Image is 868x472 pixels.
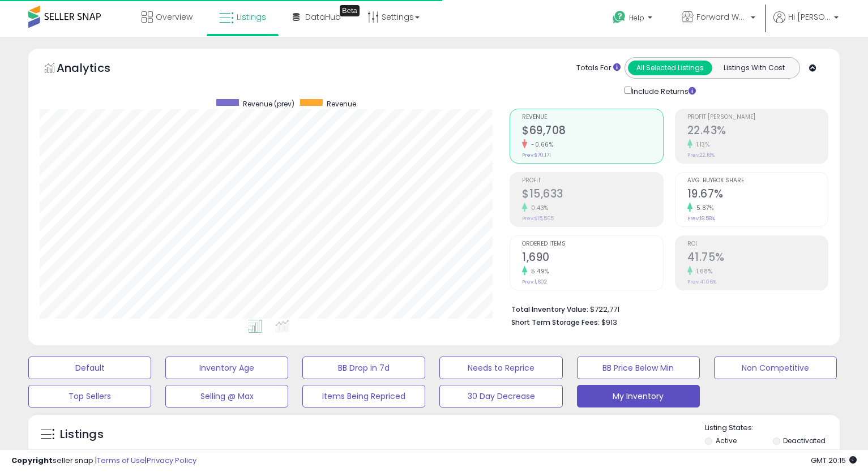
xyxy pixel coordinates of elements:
h5: Analytics [57,60,132,79]
span: Revenue (prev) [243,99,294,109]
h2: $15,633 [522,187,662,203]
small: 1.68% [692,267,713,276]
b: Total Inventory Value: [511,304,588,314]
button: Inventory Age [165,357,288,379]
b: Short Term Storage Fees: [511,317,600,327]
a: Privacy Policy [147,455,196,466]
span: Revenue [522,114,662,121]
li: $722,771 [511,302,820,315]
a: Terms of Use [97,455,145,466]
span: Forward Wares [696,11,747,23]
small: Prev: $70,171 [522,152,551,158]
i: Get Help [612,10,626,24]
h2: 1,690 [522,251,662,266]
a: Hi [PERSON_NAME] [773,11,839,37]
div: Tooltip anchor [340,5,360,16]
span: Help [629,13,644,23]
h2: $69,708 [522,124,662,139]
span: ROI [687,241,828,247]
small: Prev: 18.58% [687,215,715,222]
small: 5.49% [527,267,549,276]
small: Prev: $15,565 [522,215,554,222]
button: Selling @ Max [165,385,288,407]
small: 0.43% [527,204,549,212]
small: -0.66% [527,140,553,149]
h2: 41.75% [687,251,828,266]
a: Help [604,2,664,37]
label: Active [716,436,737,445]
small: 5.87% [692,204,714,212]
div: seller snap | | [11,456,196,466]
span: $913 [601,317,617,328]
strong: Copyright [11,455,53,466]
small: Prev: 41.06% [687,278,716,285]
h2: 22.43% [687,124,828,139]
span: 2025-10-9 20:15 GMT [811,455,857,466]
span: Profit [PERSON_NAME] [687,114,828,121]
button: 30 Day Decrease [439,385,562,407]
small: Prev: 1,602 [522,278,547,285]
button: Needs to Reprice [439,357,562,379]
h5: Listings [60,427,104,443]
button: Items Being Repriced [302,385,425,407]
span: Listings [237,11,266,23]
small: Prev: 22.18% [687,152,715,158]
button: BB Price Below Min [577,357,700,379]
h2: 19.67% [687,187,828,203]
button: Default [28,357,151,379]
button: Listings With Cost [712,61,796,75]
button: Non Competitive [714,357,837,379]
span: Profit [522,178,662,184]
span: DataHub [305,11,341,23]
small: 1.13% [692,140,710,149]
span: Overview [156,11,193,23]
button: My Inventory [577,385,700,407]
button: Top Sellers [28,385,151,407]
button: BB Drop in 7d [302,357,425,379]
div: Totals For [576,63,621,74]
span: Avg. Buybox Share [687,178,828,184]
div: Include Returns [616,84,709,97]
p: Listing States: [705,423,840,434]
span: Hi [PERSON_NAME] [788,11,831,23]
span: Ordered Items [522,241,662,247]
span: Revenue [327,99,356,109]
button: All Selected Listings [628,61,712,75]
label: Deactivated [783,436,826,445]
